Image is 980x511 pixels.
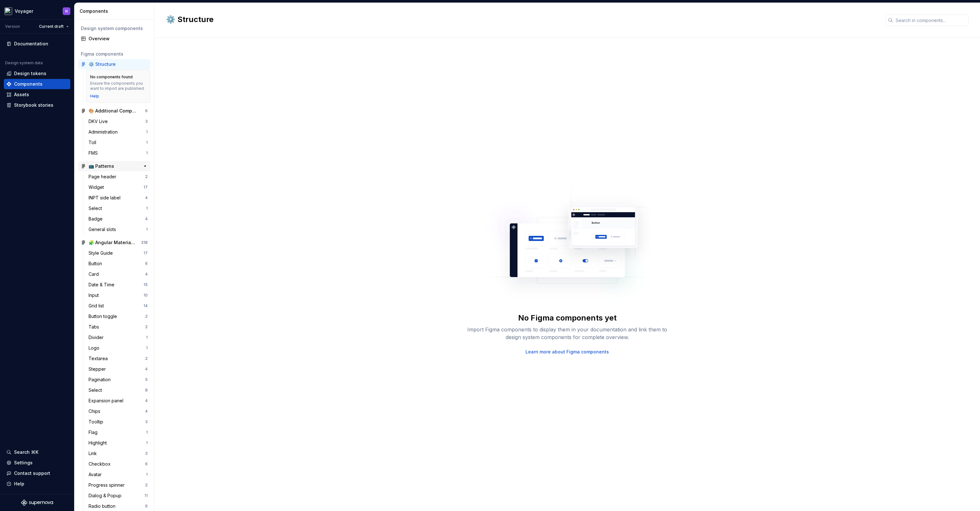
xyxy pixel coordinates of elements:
div: Design system data [5,60,43,66]
div: Documentation [14,41,48,47]
a: Style Guide17 [86,248,150,258]
a: Select1 [86,203,150,213]
a: DKV Live3 [86,116,150,127]
div: 1 [146,129,148,135]
div: Dialog & Popup [89,492,124,499]
a: Settings [4,458,70,468]
a: FMS1 [86,148,150,158]
div: Assets [14,91,29,98]
div: Pagination [89,376,113,383]
div: 4 [145,367,148,372]
a: Pagination5 [86,375,150,385]
a: Widget17 [86,182,150,192]
div: Badge [89,216,105,222]
a: Divider1 [86,332,150,343]
div: Page header [89,174,119,180]
a: INPT side label4 [86,193,150,203]
a: Chips4 [86,406,150,416]
div: Help [90,94,99,99]
div: Grid list [89,303,106,309]
a: Administration1 [86,127,150,137]
button: Search ⌘K [4,447,70,457]
div: No Figma components yet [518,313,617,323]
div: 2 [145,174,148,179]
div: Select [89,387,105,393]
a: Learn more about Figma components [525,349,609,355]
div: Widget [89,184,106,190]
div: 318 [141,240,148,245]
a: Toll1 [86,137,150,148]
a: Select8 [86,385,150,395]
a: Avatar1 [86,469,150,480]
div: Help [14,481,24,487]
button: VoyagerN [1,4,73,18]
div: FMS [89,150,100,156]
div: Tabs [89,324,102,330]
a: Overview [78,34,150,44]
div: No components found [90,74,133,80]
div: Select [89,205,105,212]
div: 2 [145,483,148,488]
div: Ensure the components you want to import are published. [90,81,146,91]
div: Date & Time [89,282,117,288]
div: Divider [89,334,106,341]
div: 1 [146,430,148,435]
a: Tabs2 [86,322,150,332]
div: Expansion panel [89,398,126,404]
div: Settings [14,460,33,466]
div: 1 [146,206,148,211]
div: Design system components [81,25,148,32]
a: Button toggle2 [86,311,150,321]
div: 1 [146,151,148,156]
div: 6 [145,108,148,113]
div: 14 [144,303,148,308]
div: Components [14,81,43,87]
a: Checkbox6 [86,459,150,469]
div: Administration [89,129,120,135]
svg: Supernova Logo [21,499,53,506]
div: ⚙️ Structure [89,61,116,67]
div: Tooltip [89,419,106,425]
div: Button [89,260,105,267]
div: Highlight [89,440,109,446]
a: Grid list14 [86,301,150,311]
div: Search ⌘K [14,449,38,455]
div: 4 [145,409,148,414]
div: Avatar [89,471,104,478]
div: 1 [146,440,148,445]
a: Date & Time15 [86,280,150,290]
div: 3 [145,451,148,456]
a: Page header2 [86,172,150,182]
a: Progress spinner2 [86,480,150,490]
div: N [65,9,68,14]
div: INPT side label [89,195,123,201]
div: 2 [145,314,148,319]
span: Current draft [39,24,64,29]
div: Flag [89,429,100,436]
div: 1 [146,472,148,477]
div: 4 [145,398,148,403]
div: Logo [89,345,102,351]
div: 5 [145,377,148,382]
div: 6 [145,461,148,467]
a: Documentation [4,39,70,49]
a: 📺 Patterns [78,161,150,171]
div: Card [89,271,101,277]
div: Toll [89,139,99,146]
div: Components [80,8,152,14]
div: Input [89,292,101,298]
div: 6 [145,504,148,509]
div: DKV Live [89,118,110,125]
div: 4 [145,216,148,221]
button: Help [4,479,70,489]
a: Expansion panel4 [86,396,150,406]
div: Storybook stories [14,102,53,108]
div: 4 [145,272,148,277]
div: Import Figma components to display them in your documentation and link them to design system comp... [465,326,670,341]
div: 2 [145,356,148,361]
div: Design tokens [14,70,46,77]
a: Card4 [86,269,150,279]
div: 🧩 Angular Material Components [89,239,136,246]
a: Stepper4 [86,364,150,374]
